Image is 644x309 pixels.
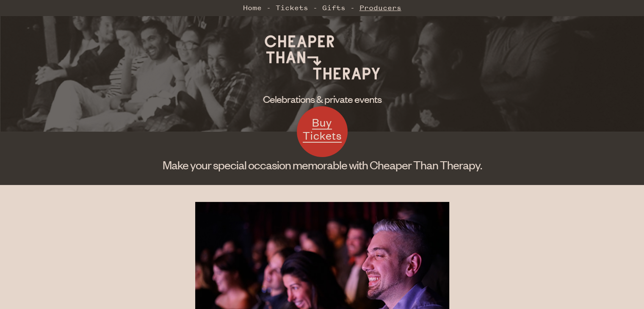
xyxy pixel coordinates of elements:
a: Buy Tickets [297,106,348,157]
span: Buy Tickets [303,115,342,143]
h1: Make your special occasion memorable with Cheaper Than Therapy. [97,157,547,172]
img: Cheaper Than Therapy [259,25,386,89]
